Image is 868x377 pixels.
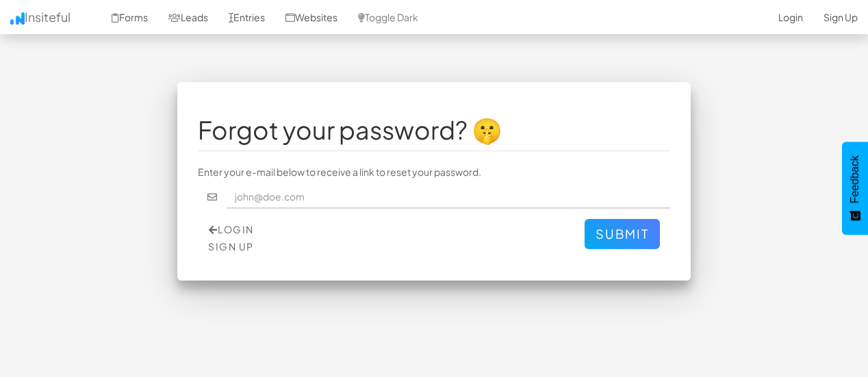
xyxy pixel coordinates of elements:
[198,116,670,144] h1: Forgot your password? 🤫
[198,165,670,179] p: Enter your e-mail below to receive a link to reset your password.
[842,142,868,235] button: Feedback - Show survey
[849,155,861,203] span: Feedback
[227,185,671,209] input: john@doe.com
[209,223,254,235] a: Login
[208,240,254,252] a: Sign Up
[10,12,25,25] img: icon.png
[585,219,660,249] button: Submit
